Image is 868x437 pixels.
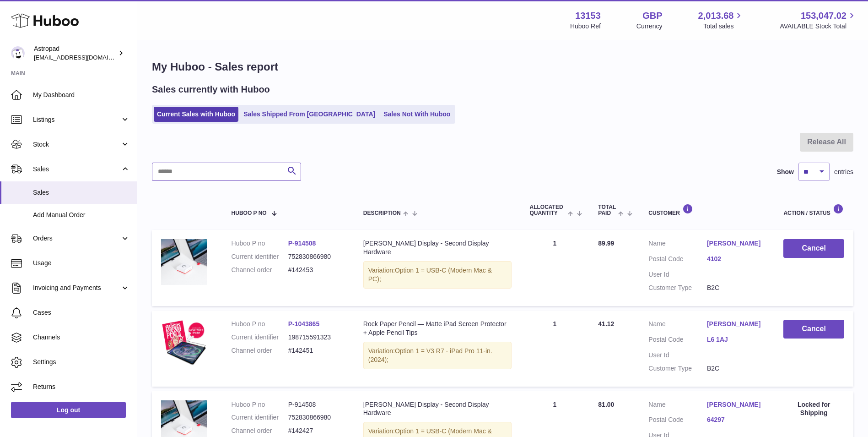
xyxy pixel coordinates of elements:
[368,347,492,363] span: Option 1 = V3 R7 - iPad Pro 11-in. (2024);
[288,240,316,247] a: P-914508
[33,115,120,124] span: Listings
[521,311,589,387] td: 1
[33,308,130,317] span: Cases
[33,188,130,197] span: Sales
[288,333,345,342] dd: 198715591323
[648,239,707,250] dt: Name
[380,107,453,122] a: Sales Not With Huboo
[288,346,345,355] dd: #142451
[152,60,853,74] h1: My Huboo - Sales report
[780,10,857,31] a: 153,047.02 AVAILABLE Stock Total
[33,382,130,391] span: Returns
[161,320,207,366] img: 2025-IPADS.jpg
[698,10,744,31] a: 2,013.68 Total sales
[783,400,844,418] div: Locked for Shipping
[363,320,512,337] div: Rock Paper Pencil — Matte iPad Screen Protector + Apple Pencil Tips
[648,335,707,346] dt: Postal Code
[232,346,288,355] dt: Channel order
[232,400,288,409] dt: Huboo P no
[288,426,345,435] dd: #142427
[363,239,512,257] div: [PERSON_NAME] Display - Second Display Hardware
[161,239,207,285] img: MattRonge_r2_MSP20255.jpg
[648,270,707,279] dt: User Id
[232,266,288,274] dt: Channel order
[598,204,616,216] span: Total paid
[232,320,288,328] dt: Huboo P no
[33,259,130,268] span: Usage
[33,284,120,292] span: Invoicing and Payments
[598,320,614,328] span: 41.12
[34,44,116,62] div: Astropad
[33,211,130,219] span: Add Manual Order
[570,22,601,31] div: Huboo Ref
[648,255,707,266] dt: Postal Code
[33,140,120,149] span: Stock
[33,234,120,243] span: Orders
[707,320,766,328] a: [PERSON_NAME]
[232,426,288,435] dt: Channel order
[288,320,320,328] a: P-1043865
[232,413,288,422] dt: Current identifier
[707,239,766,248] a: [PERSON_NAME]
[783,204,844,216] div: Action / Status
[154,107,238,122] a: Current Sales with Huboo
[240,107,378,122] a: Sales Shipped From [GEOGRAPHIC_DATA]
[33,165,120,174] span: Sales
[703,22,744,31] span: Total sales
[648,415,707,426] dt: Postal Code
[368,267,492,283] span: Option 1 = USB-C (Modern Mac & PC);
[698,10,734,22] span: 2,013.68
[288,266,345,274] dd: #142453
[33,358,130,366] span: Settings
[648,284,707,292] dt: Customer Type
[777,168,794,176] label: Show
[363,400,512,418] div: [PERSON_NAME] Display - Second Display Hardware
[783,239,844,258] button: Cancel
[783,320,844,339] button: Cancel
[288,413,345,422] dd: 752830866980
[707,335,766,344] a: L6 1AJ
[33,91,130,99] span: My Dashboard
[801,10,846,22] span: 153,047.02
[648,351,707,360] dt: User Id
[232,210,267,216] span: Huboo P no
[152,83,270,96] h2: Sales currently with Huboo
[642,10,662,22] strong: GBP
[707,364,766,373] dd: B2C
[648,364,707,373] dt: Customer Type
[288,252,345,261] dd: 752830866980
[636,22,663,31] div: Currency
[598,240,614,247] span: 89.99
[363,342,512,369] div: Variation:
[232,239,288,248] dt: Huboo P no
[648,400,707,411] dt: Name
[11,402,126,418] a: Log out
[34,54,135,61] span: [EMAIL_ADDRESS][DOMAIN_NAME]
[530,204,566,216] span: ALLOCATED Quantity
[648,204,765,216] div: Customer
[521,230,589,306] td: 1
[707,284,766,292] dd: B2C
[575,10,601,22] strong: 13153
[648,320,707,331] dt: Name
[288,400,345,409] dd: P-914508
[232,333,288,342] dt: Current identifier
[834,168,853,176] span: entries
[33,333,130,342] span: Channels
[363,210,401,216] span: Description
[363,261,512,289] div: Variation:
[707,400,766,409] a: [PERSON_NAME]
[707,415,766,424] a: 64297
[598,401,614,408] span: 81.00
[11,46,25,60] img: internalAdmin-13153@internal.huboo.com
[707,255,766,263] a: 4102
[232,252,288,261] dt: Current identifier
[780,22,857,31] span: AVAILABLE Stock Total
